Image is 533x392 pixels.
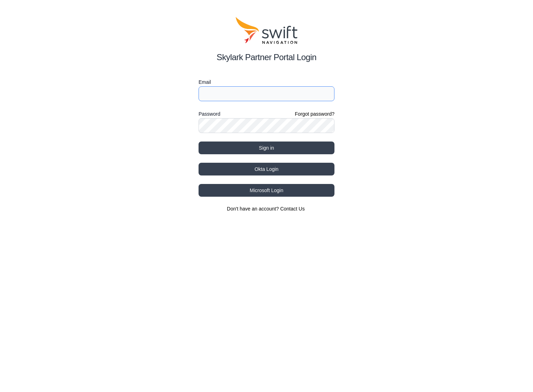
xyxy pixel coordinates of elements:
button: Microsoft Login [199,184,334,197]
a: Contact Us [280,206,305,212]
label: Email [199,78,334,86]
label: Password [199,110,220,118]
a: Forgot password? [295,110,334,117]
button: Okta Login [199,163,334,175]
button: Sign in [199,142,334,154]
section: Don't have an account? [199,205,334,212]
h2: Skylark Partner Portal Login [199,51,334,64]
